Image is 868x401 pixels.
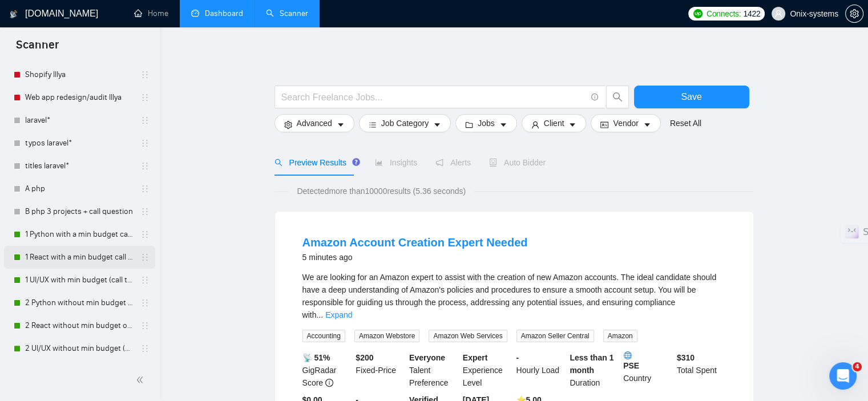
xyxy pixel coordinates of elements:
[624,351,632,359] img: 🌐
[433,120,441,129] span: caret-down
[706,7,741,20] span: Connects:
[302,250,528,264] div: 5 minutes ago
[7,37,68,60] span: Scanner
[325,310,352,319] a: Expand
[853,362,862,371] span: 4
[489,159,497,167] span: robot
[621,351,675,389] div: Country
[274,114,354,132] button: settingAdvancedcaret-down
[465,120,473,129] span: folder
[623,351,672,370] b: PSE
[675,351,728,389] div: Total Spent
[774,10,782,18] span: user
[429,330,507,342] span: Amazon Web Services
[337,120,345,129] span: caret-down
[544,117,564,129] span: Client
[407,351,461,389] div: Talent Preference
[643,120,651,129] span: caret-down
[461,351,514,389] div: Experience Level
[140,207,150,216] span: holder
[522,114,587,132] button: userClientcaret-down
[369,120,377,129] span: bars
[136,374,147,386] span: double-left
[25,314,134,337] a: 2 React without min budget open Quest.
[359,114,451,132] button: barsJob Categorycaret-down
[25,269,134,291] a: 1 UI/UX with min budget (call to act)
[568,120,576,129] span: caret-down
[743,7,760,20] span: 1422
[140,93,150,102] span: holder
[302,353,330,362] b: 📡 51%
[289,185,474,197] span: Detected more than 10000 results (5.36 seconds)
[25,246,134,269] a: 1 React with a min budget call to act.
[140,253,150,262] span: holder
[325,379,333,387] span: info-circle
[25,337,134,360] a: 2 UI/UX without min budget (open question)
[140,276,150,285] span: holder
[140,184,150,193] span: holder
[845,5,863,23] button: setting
[693,9,703,18] img: upwork-logo.png
[302,273,717,319] span: We are looking for an Amazon expert to assist with the creation of new Amazon accounts. The ideal...
[670,117,701,129] a: Reset All
[25,223,134,246] a: 1 Python with a min budget call to act
[375,158,417,167] span: Insights
[634,86,749,108] button: Save
[297,117,332,129] span: Advanced
[140,230,150,239] span: holder
[516,353,519,362] b: -
[381,117,429,129] span: Job Category
[140,298,150,307] span: holder
[300,351,354,389] div: GigRadar Score
[409,353,445,362] b: Everyone
[567,351,621,389] div: Duration
[284,120,292,129] span: setting
[829,362,857,390] iframe: Intercom live chat
[613,117,638,129] span: Vendor
[302,330,345,342] span: Accounting
[140,321,150,330] span: holder
[140,161,150,171] span: holder
[478,117,495,129] span: Jobs
[266,9,308,18] a: searchScanner
[463,353,488,362] b: Expert
[591,94,599,101] span: info-circle
[606,86,629,108] button: search
[25,63,134,86] a: Shopify Illya
[455,114,517,132] button: folderJobscaret-down
[489,158,546,167] span: Auto Bidder
[140,139,150,148] span: holder
[845,9,863,18] a: setting
[25,86,134,109] a: Web app redesign/audit Illya
[356,353,373,362] b: $ 200
[274,159,282,167] span: search
[499,120,507,129] span: caret-down
[531,120,539,129] span: user
[435,159,443,167] span: notification
[846,9,863,18] span: setting
[375,159,383,167] span: area-chart
[10,5,18,23] img: logo
[603,330,637,342] span: Amazon
[25,177,134,200] a: A php
[302,236,528,249] a: Amazon Account Creation Expert Needed
[274,158,357,167] span: Preview Results
[354,330,420,342] span: Amazon Webstore
[140,70,150,79] span: holder
[302,271,726,321] div: We are looking for an Amazon expert to assist with the creation of new Amazon accounts. The ideal...
[681,90,701,104] span: Save
[351,157,361,167] div: Tooltip anchor
[591,114,660,132] button: idcardVendorcaret-down
[191,9,243,18] a: dashboardDashboard
[25,132,134,155] a: typos laravel*
[516,330,594,342] span: Amazon Seller Central
[353,351,407,389] div: Fixed-Price
[600,120,608,129] span: idcard
[140,116,150,125] span: holder
[25,291,134,314] a: 2 Python without min budget with open Quest.
[140,344,150,353] span: holder
[25,155,134,177] a: titles laravel*
[281,90,586,104] input: Search Freelance Jobs...
[607,92,628,102] span: search
[435,158,471,167] span: Alerts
